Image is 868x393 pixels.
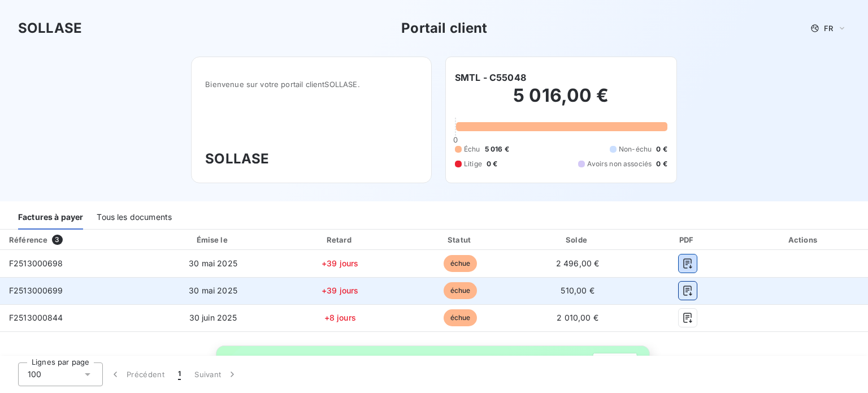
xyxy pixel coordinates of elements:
div: Tous les documents [97,206,172,230]
span: échue [444,255,478,272]
h6: SMTL - C55048 [455,71,526,84]
h3: SOLLASE [18,18,82,38]
span: Non-échu [619,144,652,154]
h2: 5 016,00 € [455,84,667,118]
span: F2513000699 [9,286,63,295]
button: Suivant [188,362,245,386]
span: 2 010,00 € [557,313,598,322]
span: 30 juin 2025 [189,313,237,322]
span: 0 € [487,159,497,169]
div: Émise le [149,234,277,245]
span: 510,00 € [561,286,594,295]
span: +39 jours [322,258,358,268]
span: Échu [464,144,480,154]
span: 0 € [656,159,667,169]
h3: Portail client [401,18,487,38]
span: FR [824,24,833,33]
span: 3 [52,235,62,245]
span: Avoirs non associés [587,159,652,169]
span: 2 496,00 € [556,258,600,268]
button: Précédent [103,362,171,386]
span: F2513000844 [9,313,63,322]
span: Litige [464,159,482,169]
span: F2513000698 [9,258,63,268]
span: échue [444,282,478,299]
div: Référence [9,235,47,244]
span: échue [444,309,478,326]
span: Bienvenue sur votre portail client SOLLASE . [205,80,418,89]
span: 1 [178,369,181,380]
span: +8 jours [324,313,356,322]
h3: SOLLASE [205,149,418,169]
span: 0 [453,135,458,144]
button: 1 [171,362,188,386]
div: Actions [742,234,866,245]
div: PDF [637,234,737,245]
div: Statut [403,234,517,245]
div: Factures à payer [18,206,83,230]
span: 30 mai 2025 [189,286,237,295]
span: 100 [28,369,41,380]
div: Solde [522,234,633,245]
span: 0 € [656,144,667,154]
span: +39 jours [322,286,358,295]
div: Retard [281,234,398,245]
span: 5 016 € [485,144,509,154]
span: 30 mai 2025 [189,258,237,268]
